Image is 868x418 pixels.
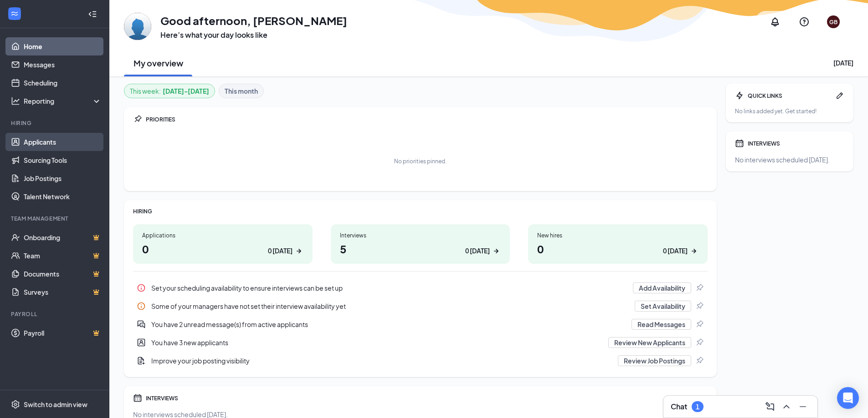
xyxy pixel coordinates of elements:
svg: QuestionInfo [799,16,810,27]
svg: Pen [835,91,844,100]
svg: Settings [11,400,20,409]
div: QUICK LINKS [748,92,832,100]
a: UserEntityYou have 3 new applicantsReview New ApplicantsPin [133,333,708,352]
svg: Calendar [735,139,744,148]
svg: ArrowRight [492,247,501,256]
div: 0 [DATE] [465,246,490,256]
div: Improve your job posting visibility [133,352,708,370]
div: Hiring [11,119,100,127]
button: ComposeMessage [763,399,777,414]
svg: Collapse [88,10,97,19]
svg: Pin [695,320,704,329]
div: [DATE] [833,58,853,67]
div: Switch to admin view [24,400,87,409]
a: DocumentAddImprove your job posting visibilityReview Job PostingsPin [133,352,708,370]
button: ChevronUp [779,399,794,414]
h1: Good afternoon, [PERSON_NAME] [160,13,347,28]
div: You have 2 unread message(s) from active applicants [151,320,626,329]
div: You have 2 unread message(s) from active applicants [133,315,708,333]
h3: Here’s what your day looks like [160,30,347,40]
a: Home [24,37,102,55]
a: OnboardingCrown [24,228,102,247]
svg: Pin [695,302,704,311]
a: TeamCrown [24,247,102,265]
div: This week : [130,86,209,96]
a: Messages [24,55,102,74]
div: Some of your managers have not set their interview availability yet [151,302,629,311]
div: INTERVIEWS [748,140,844,147]
div: New hires [537,232,699,239]
button: Add Availability [633,282,691,293]
div: PRIORITIES [146,116,708,123]
button: Minimize [796,399,810,414]
a: DoubleChatActiveYou have 2 unread message(s) from active applicantsRead MessagesPin [133,315,708,333]
h1: 0 [142,241,303,257]
svg: Pin [133,115,142,124]
svg: UserEntity [137,338,146,347]
svg: Info [137,302,146,311]
a: Applications00 [DATE]ArrowRight [133,224,313,264]
div: Open Intercom Messenger [837,387,859,409]
div: Set your scheduling availability to ensure interviews can be set up [151,283,627,292]
div: No priorities pinned. [394,157,447,165]
div: 0 [DATE] [663,246,688,256]
div: You have 3 new applicants [151,338,603,347]
a: Applicants [24,133,102,151]
svg: Info [137,283,146,292]
svg: Pin [695,283,704,292]
a: InfoSome of your managers have not set their interview availability yetSet AvailabilityPin [133,297,708,315]
div: HIRING [133,207,708,215]
button: Review New Applicants [608,337,691,348]
div: Team Management [11,215,100,222]
h1: 5 [340,241,501,257]
div: Set your scheduling availability to ensure interviews can be set up [133,279,708,297]
a: Interviews50 [DATE]ArrowRight [331,224,510,264]
div: Reporting [24,96,102,106]
h3: Chat [671,402,687,412]
svg: Pin [695,338,704,347]
svg: ComposeMessage [765,401,776,412]
a: PayrollCrown [24,324,102,342]
svg: Analysis [11,96,20,106]
button: Set Availability [635,301,691,312]
div: You have 3 new applicants [133,333,708,352]
a: InfoSet your scheduling availability to ensure interviews can be set upAdd AvailabilityPin [133,279,708,297]
svg: DocumentAdd [137,356,146,365]
svg: Pin [695,356,704,365]
svg: DoubleChatActive [137,320,146,329]
b: This month [225,86,258,96]
a: Talent Network [24,187,102,206]
div: Interviews [340,232,501,239]
h1: 0 [537,241,699,257]
img: Georgie Barragan [124,13,151,40]
div: Some of your managers have not set their interview availability yet [133,297,708,315]
svg: Bolt [735,91,744,100]
div: GB [829,18,837,26]
a: Sourcing Tools [24,151,102,169]
a: Job Postings [24,169,102,187]
button: Read Messages [632,319,691,330]
svg: Notifications [770,16,781,27]
div: No links added yet. Get started! [735,107,844,115]
svg: WorkstreamLogo [10,9,19,18]
svg: Calendar [133,393,142,403]
a: Scheduling [24,74,102,92]
button: Review Job Postings [618,355,691,366]
div: Improve your job posting visibility [151,356,612,365]
div: No interviews scheduled [DATE]. [735,155,844,164]
a: New hires00 [DATE]ArrowRight [528,224,708,264]
div: 1 [696,403,699,411]
svg: ChevronUp [781,401,792,412]
svg: Minimize [797,401,808,412]
div: 0 [DATE] [268,246,293,256]
div: INTERVIEWS [146,394,708,402]
svg: ArrowRight [689,247,699,256]
a: SurveysCrown [24,283,102,301]
div: Applications [142,232,303,239]
h2: My overview [134,57,183,69]
div: Payroll [11,310,100,318]
svg: ArrowRight [294,247,303,256]
a: DocumentsCrown [24,265,102,283]
b: [DATE] - [DATE] [163,86,209,96]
